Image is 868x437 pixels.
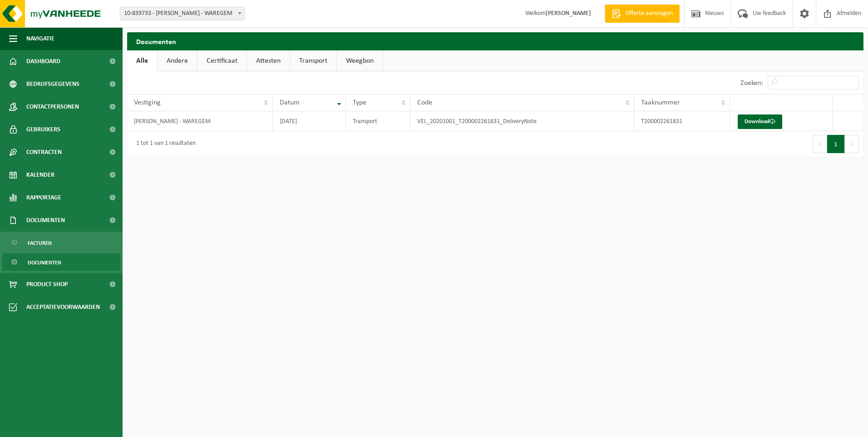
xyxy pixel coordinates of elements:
[273,111,346,131] td: [DATE]
[813,135,827,153] button: Previous
[634,111,730,131] td: T200002261831
[641,99,680,106] span: Taaknummer
[247,50,290,71] a: Attesten
[2,234,120,251] a: Facturen
[120,7,244,20] span: 10-839733 - ISABELLE PEERS - WAREGEM
[132,136,196,152] div: 1 tot 1 van 1 resultaten
[26,273,68,296] span: Product Shop
[26,141,62,164] span: Contracten
[623,9,675,18] span: Offerte aanvragen
[26,118,60,141] span: Gebruikers
[2,253,120,271] a: Documenten
[26,209,65,232] span: Documenten
[26,296,100,318] span: Acceptatievoorwaarden
[127,111,273,131] td: [PERSON_NAME] - WAREGEM
[26,50,60,73] span: Dashboard
[346,111,410,131] td: Transport
[28,254,61,271] span: Documenten
[26,95,79,118] span: Contactpersonen
[26,186,61,209] span: Rapportage
[417,99,432,106] span: Code
[127,32,863,50] h2: Documenten
[134,99,161,106] span: Vestiging
[28,234,52,252] span: Facturen
[290,50,336,71] a: Transport
[26,164,54,186] span: Kalender
[197,50,247,71] a: Certificaat
[120,7,245,20] span: 10-839733 - ISABELLE PEERS - WAREGEM
[605,5,680,23] a: Offerte aanvragen
[26,27,54,50] span: Navigatie
[845,135,859,153] button: Next
[280,99,300,106] span: Datum
[738,114,782,129] a: Download
[410,111,634,131] td: VEL_20201001_T200002261831_DeliveryNote
[158,50,197,71] a: Andere
[546,10,591,17] strong: [PERSON_NAME]
[127,50,157,71] a: Alle
[827,135,845,153] button: 1
[740,79,763,87] label: Zoeken:
[337,50,383,71] a: Weegbon
[26,73,79,95] span: Bedrijfsgegevens
[353,99,366,106] span: Type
